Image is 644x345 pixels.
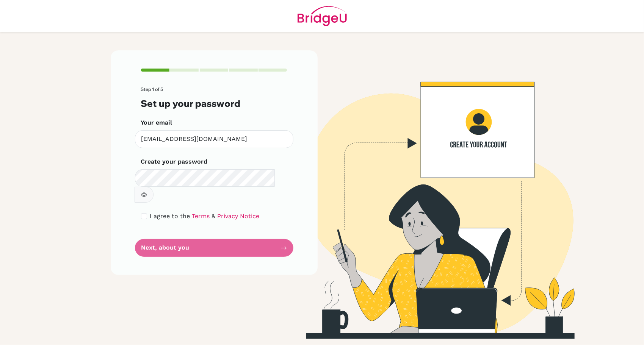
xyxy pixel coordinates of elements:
[141,86,163,92] span: Step 1 of 5
[141,98,287,109] h3: Set up your password
[150,212,190,220] span: I agree to the
[212,212,216,220] span: &
[141,118,172,127] label: Your email
[192,212,210,220] a: Terms
[218,212,260,220] a: Privacy Notice
[135,130,293,148] input: Insert your email*
[141,157,208,166] label: Create your password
